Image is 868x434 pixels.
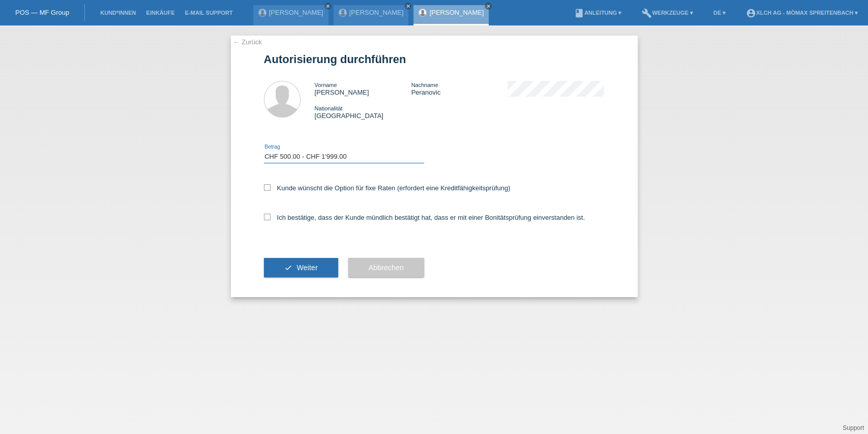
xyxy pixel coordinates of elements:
[296,264,317,272] span: Weiter
[843,424,864,431] a: Support
[315,104,411,120] div: [GEOGRAPHIC_DATA]
[264,184,511,192] label: Kunde wünscht die Option für fixe Raten (erfordert eine Kreditfähigkeitsprüfung)
[411,81,507,96] div: Peranovic
[369,264,404,272] span: Abbrechen
[485,3,492,10] a: close
[574,8,584,18] i: book
[741,10,863,16] a: account_circleXLCH AG - Mömax Spreitenbach ▾
[708,10,731,16] a: DE ▾
[269,9,323,16] a: [PERSON_NAME]
[264,258,338,277] button: check Weiter
[637,10,698,16] a: buildWerkzeuge ▾
[405,4,410,9] i: close
[348,258,424,277] button: Abbrechen
[349,9,404,16] a: [PERSON_NAME]
[315,81,411,96] div: [PERSON_NAME]
[315,105,343,111] span: Nationalität
[15,9,69,16] a: POS — MF Group
[264,214,585,221] label: Ich bestätige, dass der Kunde mündlich bestätigt hat, dass er mit einer Bonitätsprüfung einversta...
[141,10,179,16] a: Einkäufe
[95,10,141,16] a: Kund*innen
[180,10,238,16] a: E-Mail Support
[315,82,337,88] span: Vorname
[411,82,438,88] span: Nachname
[746,8,756,18] i: account_circle
[233,38,262,46] a: ← Zurück
[264,53,605,66] h1: Autorisierung durchführen
[569,10,626,16] a: bookAnleitung ▾
[324,3,332,10] a: close
[642,8,652,18] i: build
[404,3,411,10] a: close
[486,4,491,9] i: close
[429,9,484,16] a: [PERSON_NAME]
[325,4,331,9] i: close
[284,264,292,272] i: check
